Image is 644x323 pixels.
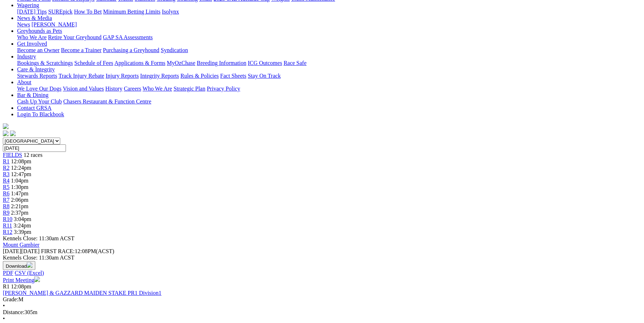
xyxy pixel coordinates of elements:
a: MyOzChase [167,60,195,66]
span: 12 races [24,152,42,158]
img: printer.svg [34,276,40,282]
div: Download [3,270,641,276]
a: Bar & Dining [17,92,48,98]
span: 2:06pm [11,197,29,203]
a: Retire Your Greyhound [48,34,102,40]
span: 1:47pm [11,190,29,196]
a: R10 [3,216,12,222]
div: Wagering [17,9,641,15]
a: [DATE] Tips [17,9,47,15]
a: Login To Blackbook [17,111,64,117]
button: Download [3,261,35,270]
a: GAP SA Assessments [103,34,153,40]
a: History [105,86,122,92]
span: R9 [3,210,10,216]
span: Kennels Close: 11:30am ACST [3,235,74,241]
a: We Love Our Dogs [17,86,61,92]
a: Who We Are [17,34,47,40]
a: Fact Sheets [220,73,246,79]
a: CSV (Excel) [15,270,44,276]
a: Applications & Forms [114,60,165,66]
a: SUREpick [48,9,72,15]
a: PDF [3,270,13,276]
span: • [3,316,5,322]
a: How To Bet [74,9,102,15]
a: Stay On Track [248,73,280,79]
span: [DATE] [3,248,40,254]
span: 1:30pm [11,184,29,190]
span: 12:08PM(ACST) [41,248,114,254]
a: Cash Up Your Club [17,98,62,104]
a: Breeding Information [197,60,246,66]
div: About [17,86,641,92]
a: [PERSON_NAME] [31,21,77,27]
a: Isolynx [162,9,179,15]
span: 12:47pm [11,171,31,177]
span: 12:08pm [11,158,31,164]
img: twitter.svg [10,130,16,136]
a: Industry [17,53,36,60]
div: Get Involved [17,47,641,53]
a: R12 [3,229,12,235]
div: Bar & Dining [17,98,641,105]
a: Care & Integrity [17,66,55,72]
a: ICG Outcomes [248,60,282,66]
a: Minimum Betting Limits [103,9,160,15]
div: Industry [17,60,641,66]
a: Rules & Policies [180,73,219,79]
a: R3 [3,171,10,177]
a: Become an Owner [17,47,60,53]
a: R8 [3,203,10,209]
a: R2 [3,165,10,171]
a: Injury Reports [105,73,139,79]
span: [DATE] [3,248,21,254]
a: R6 [3,190,10,196]
a: Bookings & Scratchings [17,60,73,66]
img: facebook.svg [3,130,9,136]
a: Syndication [161,47,188,53]
a: Greyhounds as Pets [17,28,62,34]
a: Wagering [17,2,39,8]
div: M [3,296,641,303]
a: FIELDS [3,152,22,158]
span: 3:04pm [14,216,31,222]
span: 2:37pm [11,210,29,216]
span: 12:08pm [11,283,31,289]
span: 12:24pm [11,165,31,171]
a: Privacy Policy [207,86,240,92]
span: 1:04pm [11,178,29,184]
div: Care & Integrity [17,73,641,79]
a: Become a Trainer [61,47,102,53]
img: download.svg [27,262,32,268]
a: Careers [124,86,141,92]
span: R7 [3,197,10,203]
a: Stewards Reports [17,73,57,79]
a: Chasers Restaurant & Function Centre [63,98,151,104]
a: R11 [3,222,12,229]
div: 305m [3,309,641,316]
a: Schedule of Fees [74,60,113,66]
span: R1 [3,283,10,289]
div: Kennels Close: 11:30am ACST [3,255,641,261]
a: About [17,79,31,85]
a: News & Media [17,15,52,21]
a: [PERSON_NAME] & GAZZARD MAIDEN STAKE PR1 Division1 [3,290,161,296]
a: Purchasing a Greyhound [103,47,159,53]
a: Vision and Values [63,86,104,92]
span: Distance: [3,309,24,315]
a: R4 [3,178,10,184]
span: FIRST RACE: [41,248,74,254]
a: Race Safe [283,60,306,66]
a: R1 [3,158,10,164]
a: News [17,21,30,27]
span: 3:39pm [14,229,31,235]
span: 2:21pm [11,203,29,209]
span: Grade: [3,296,19,302]
a: Integrity Reports [140,73,179,79]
